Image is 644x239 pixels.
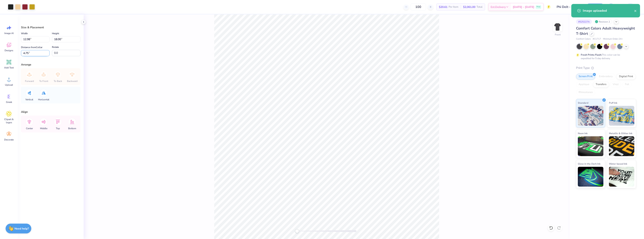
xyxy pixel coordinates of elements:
[616,74,636,80] div: Digital Print
[4,138,14,141] span: Decorate
[555,33,561,36] div: Front
[576,26,635,36] span: Comfort Colors Adult Heavyweight T-Shirt
[609,136,634,156] img: Metallic & Glitter Ink
[25,98,33,101] span: Vertical
[603,37,623,41] span: Minimum Order: 24 +
[583,8,634,13] div: Image uploaded
[576,66,636,70] div: Print Type
[56,127,60,130] span: Top
[581,53,630,60] div: This color can be expedited for 5 day delivery.
[609,167,634,187] img: Water based Ink
[2,118,15,124] span: Clipart & logos
[554,3,583,11] input: Untitled Design
[513,5,534,9] span: [DATE] - [DATE]
[40,127,47,130] span: Middle
[626,3,634,11] img: Germaine Penalosa
[5,49,13,52] span: Designs
[6,101,12,104] span: Greek
[593,37,601,41] span: # C1717
[619,3,636,11] a: GP
[26,127,33,130] span: Center
[411,3,426,10] input: – –
[576,19,592,24] div: # 525227A
[439,5,447,9] span: $20.61
[609,162,627,166] span: Water based Ink
[4,32,14,35] span: Image AI
[578,162,600,166] span: Glow in the Dark Ink
[596,74,615,80] div: Embroidery
[52,31,59,36] label: Height
[576,74,595,80] div: Screen Print
[622,82,632,87] div: Foil
[491,5,506,9] span: Est. Delivery
[593,82,609,87] div: Transfers
[537,6,540,8] span: Free
[609,106,634,126] img: Puff Ink
[576,89,595,95] div: Rhinestones
[4,66,14,69] span: Add Text
[21,31,28,36] label: Width
[578,136,603,156] img: Neon Ink
[477,5,483,9] span: Total
[578,167,603,187] img: Glow in the Dark Ink
[38,98,49,101] span: Horizontal
[68,127,76,130] span: Bottom
[581,53,602,56] strong: Fresh Prints Flash:
[594,19,612,24] div: Revision 2
[610,82,621,87] div: Vinyl
[609,101,617,105] span: Puff Ink
[5,83,13,86] span: Upload
[634,8,637,13] button: close
[295,229,299,233] div: Accessibility label
[578,101,588,105] span: Standard
[449,5,458,9] span: Per Item
[576,82,592,87] div: Applique
[14,227,29,230] strong: Need help?
[52,45,59,49] label: Rotate
[576,37,591,41] span: Comfort Colors
[554,23,562,31] img: Front
[609,131,632,135] span: Metallic & Glitter Ink
[21,110,80,114] div: Align
[578,106,603,126] img: Standard
[578,131,588,135] span: Neon Ink
[21,63,80,67] div: Arrange
[21,45,42,50] label: Distance from Collar
[21,25,80,29] div: Size & Placement
[463,5,475,9] span: $2,061.00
